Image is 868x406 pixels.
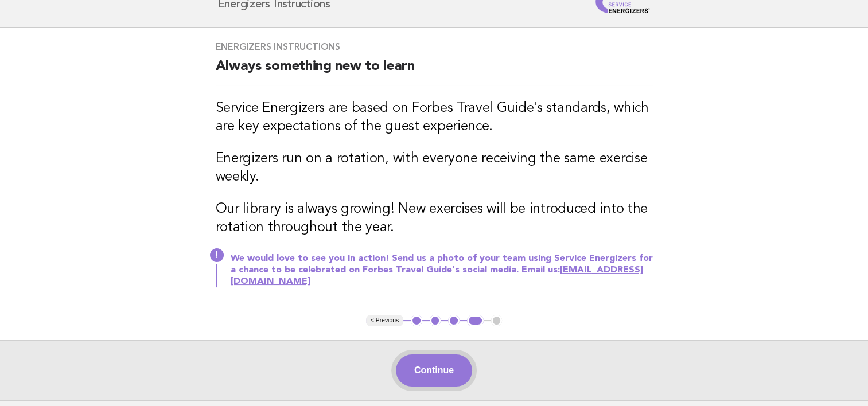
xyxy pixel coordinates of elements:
button: < Previous [366,315,403,326]
button: 3 [448,315,460,326]
h3: Energizers Instructions [216,41,653,53]
button: 2 [430,315,441,326]
button: 1 [411,315,422,326]
h3: Our library is always growing! New exercises will be introduced into the rotation throughout the ... [216,200,653,237]
h3: Service Energizers are based on Forbes Travel Guide's standards, which are key expectations of th... [216,99,653,136]
button: Continue [396,354,472,387]
button: 4 [467,315,484,326]
h2: Always something new to learn [216,57,653,85]
p: We would love to see you in action! Send us a photo of your team using Service Energizers for a c... [231,253,653,287]
h3: Energizers run on a rotation, with everyone receiving the same exercise weekly. [216,150,653,186]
